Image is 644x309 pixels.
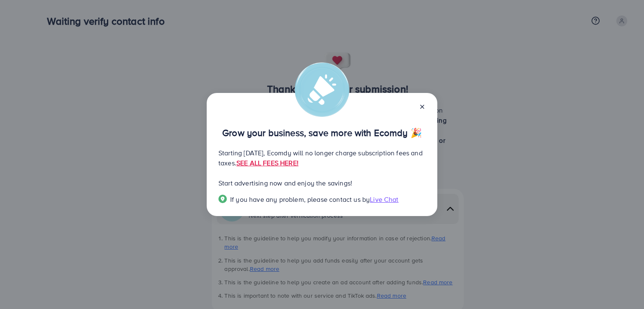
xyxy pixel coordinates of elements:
[218,178,426,188] p: Start advertising now and enjoy the savings!
[218,195,227,203] img: Popup guide
[370,195,398,204] span: Live Chat
[236,158,299,167] a: SEE ALL FEES HERE!
[218,128,426,138] p: Grow your business, save more with Ecomdy 🎉
[230,195,370,204] span: If you have any problem, please contact us by
[218,148,426,168] p: Starting [DATE], Ecomdy will no longer charge subscription fees and taxes.
[295,62,349,117] img: alert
